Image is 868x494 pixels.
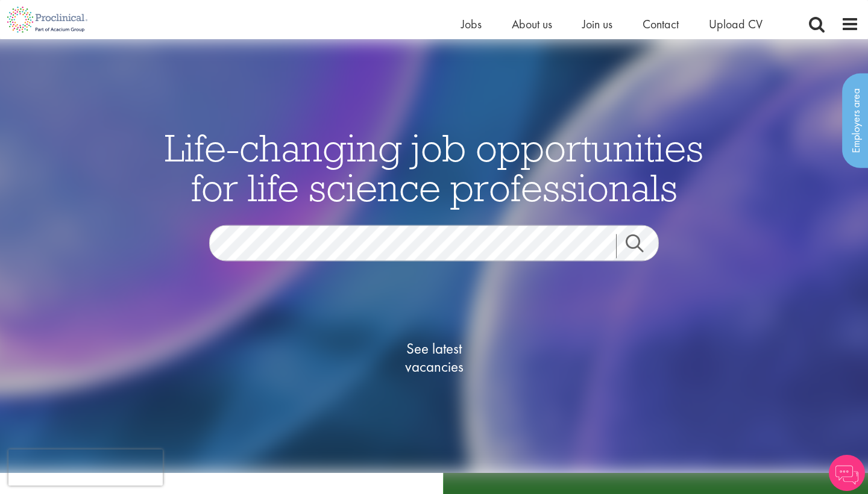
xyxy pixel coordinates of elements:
img: Chatbot [829,455,865,491]
a: See latestvacancies [374,292,494,424]
span: Life-changing job opportunities for life science professionals [165,123,703,211]
span: See latest vacancies [374,340,494,376]
a: Jobs [461,16,482,32]
a: About us [512,16,552,32]
a: Join us [582,16,612,32]
a: Contact [643,16,679,32]
a: Upload CV [709,16,763,32]
a: Job search submit button [616,234,668,258]
iframe: reCAPTCHA [8,449,163,486]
